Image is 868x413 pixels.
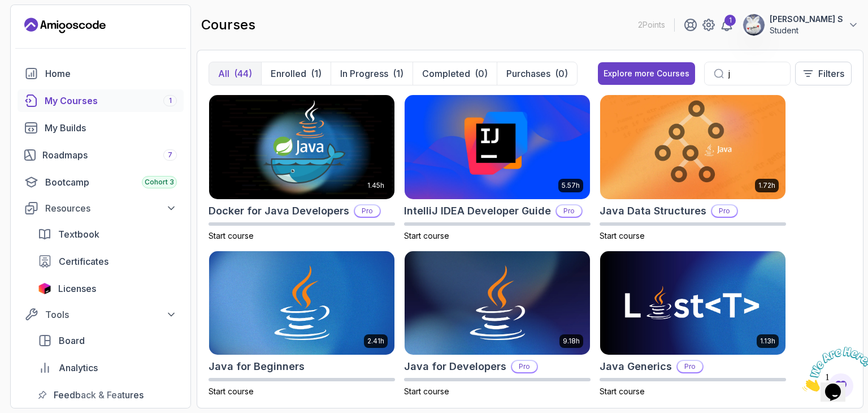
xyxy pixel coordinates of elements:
span: Certificates [59,255,108,268]
img: IntelliJ IDEA Developer Guide card [405,95,590,199]
button: Enrolled(1) [261,62,331,85]
a: certificates [31,250,184,273]
span: 1 [5,5,9,14]
p: 5.57h [562,181,580,190]
button: Purchases(0) [497,62,577,85]
a: licenses [31,277,184,300]
span: Start course [209,231,254,240]
div: My Courses [45,94,177,107]
span: Board [59,334,85,347]
a: builds [18,117,184,139]
a: textbook [31,223,184,246]
p: [PERSON_NAME] S [770,14,843,25]
button: Tools [18,304,184,325]
a: 1 [720,18,734,32]
div: Explore more Courses [604,68,689,79]
span: Analytics [59,361,98,375]
img: user profile image [743,14,765,36]
a: analytics [31,356,184,379]
div: (0) [475,67,488,80]
a: bootcamp [18,171,184,193]
div: (0) [555,67,568,80]
span: Start course [404,386,449,396]
input: Search... [728,67,781,80]
p: Enrolled [271,67,306,80]
span: Textbook [58,227,99,241]
div: Home [45,67,177,80]
div: Tools [45,308,177,321]
img: Chat attention grabber [5,5,75,49]
a: courses [18,89,184,112]
span: Start course [600,231,645,240]
div: Roadmaps [42,148,177,162]
p: 2 Points [638,19,665,31]
span: Start course [404,231,449,240]
span: Feedback & Features [54,388,144,402]
a: home [18,62,184,85]
p: 1.13h [760,337,775,346]
span: Cohort 3 [145,178,174,187]
p: In Progress [340,67,388,80]
span: Licenses [58,282,96,295]
span: Start course [600,386,645,396]
a: board [31,329,184,352]
img: jetbrains icon [38,283,51,294]
button: In Progress(1) [331,62,413,85]
h2: Java Generics [600,359,672,375]
p: Pro [712,205,737,217]
p: All [218,67,229,80]
div: (1) [311,67,322,80]
button: Resources [18,198,184,218]
h2: Docker for Java Developers [209,203,349,219]
span: 7 [168,150,172,160]
button: Filters [795,62,852,85]
p: 2.41h [367,337,384,346]
p: 9.18h [563,337,580,346]
h2: Java for Beginners [209,359,305,375]
h2: courses [201,16,255,34]
p: Pro [512,361,537,372]
img: Java Generics card [600,251,785,355]
div: 1 [724,15,736,26]
h2: IntelliJ IDEA Developer Guide [404,203,551,219]
button: user profile image[PERSON_NAME] SStudent [743,14,859,36]
h2: Java for Developers [404,359,506,375]
button: Explore more Courses [598,62,695,85]
p: Filters [818,67,844,80]
p: Pro [678,361,702,372]
p: Completed [422,67,470,80]
span: 1 [169,96,172,105]
p: 1.72h [758,181,775,190]
div: (44) [234,67,252,80]
p: 1.45h [367,181,384,190]
div: Bootcamp [45,175,177,189]
img: Docker for Java Developers card [209,95,394,199]
button: Completed(0) [413,62,497,85]
div: My Builds [45,121,177,135]
p: Pro [355,205,380,217]
div: Resources [45,201,177,215]
h2: Java Data Structures [600,203,706,219]
p: Purchases [506,67,550,80]
img: Java Data Structures card [600,95,785,199]
p: Pro [557,205,581,217]
a: feedback [31,384,184,406]
img: Java for Beginners card [209,251,394,355]
a: Landing page [24,16,106,35]
p: Student [770,25,843,36]
a: roadmaps [18,144,184,166]
span: Start course [209,386,254,396]
iframe: chat widget [798,342,868,396]
img: Java for Developers card [405,251,590,355]
button: All(44) [209,62,261,85]
div: (1) [393,67,403,80]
